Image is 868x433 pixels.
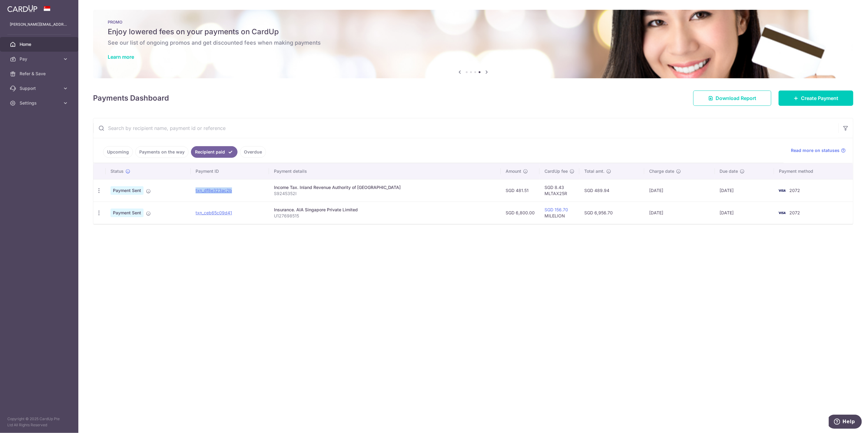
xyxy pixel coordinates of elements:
a: Payments on the way [135,146,189,158]
div: Insurance. AIA Singapore Private Limited [274,207,496,213]
a: Read more on statuses [791,147,846,154]
td: [DATE] [715,179,774,202]
a: Overdue [240,146,266,158]
a: txn_ceb65c09d41 [196,210,232,215]
span: 2072 [789,188,800,193]
span: CardUp fee [544,168,568,174]
td: SGD 489.94 [579,179,644,202]
td: MILELION [540,202,579,224]
h5: Enjoy lowered fees on your payments on CardUp [108,27,839,37]
p: U127698515 [274,213,496,219]
a: Download Report [693,91,771,106]
p: PROMO [108,20,839,24]
span: 2072 [789,210,800,215]
p: S9245352I [274,191,496,197]
h4: Payments Dashboard [93,93,169,104]
span: Create Payment [801,94,838,102]
a: Create Payment [779,91,853,106]
img: Bank Card [776,209,788,216]
span: Support [20,85,60,91]
td: [DATE] [644,202,715,224]
span: Pay [20,56,60,62]
a: SGD 156.70 [544,207,568,212]
img: Bank Card [776,187,788,194]
a: Recipient paid [191,146,238,158]
span: Due date [720,168,738,174]
span: Read more on statuses [791,147,840,154]
span: Payment Sent [110,209,144,217]
h6: See our list of ongoing promos and get discounted fees when making payments [108,39,839,46]
span: Refer & Save [20,71,60,77]
td: [DATE] [644,179,715,202]
img: Latest Promos banner [93,10,853,78]
th: Payment method [774,163,853,179]
span: Download Report [716,94,756,102]
span: Amount [506,168,521,174]
input: Search by recipient name, payment id or reference [93,118,838,138]
p: [PERSON_NAME][EMAIL_ADDRESS][PERSON_NAME][DOMAIN_NAME] [10,21,69,28]
td: [DATE] [715,202,774,224]
span: Settings [20,100,60,106]
td: SGD 481.51 [501,179,540,202]
th: Payment ID [191,163,269,179]
a: Learn more [108,54,134,60]
span: Payment Sent [110,186,144,195]
div: Income Tax. Inland Revenue Authority of [GEOGRAPHIC_DATA] [274,184,496,191]
img: CardUp [7,5,37,12]
td: SGD 6,800.00 [501,202,540,224]
span: Total amt. [584,168,604,174]
a: txn_df8e323ac2b [196,188,232,193]
a: Upcoming [103,146,133,158]
span: Home [20,41,60,47]
iframe: Opens a widget where you can find more information [829,415,862,430]
td: SGD 8.43 MLTAX25R [540,179,579,202]
th: Payment details [269,163,501,179]
span: Status [110,168,124,174]
span: Charge date [649,168,674,174]
td: SGD 6,956.70 [579,202,644,224]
